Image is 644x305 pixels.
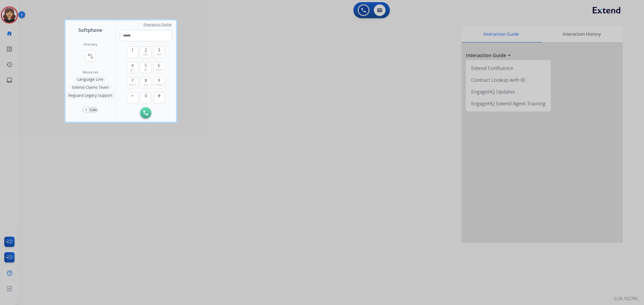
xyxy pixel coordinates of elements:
[140,92,151,103] button: 0
[90,107,97,112] p: Calls
[129,83,136,87] span: pqrs
[143,110,148,115] img: call-button
[143,52,148,57] span: abc
[130,68,135,72] span: ghi
[153,62,165,73] button: 6mno
[127,77,138,88] button: 7pqrs
[131,47,134,53] span: 1
[82,107,98,113] button: 0Calls
[140,62,151,73] button: 5jkl
[131,62,134,69] span: 4
[78,26,102,34] span: Softphone
[156,68,162,72] span: mno
[84,107,89,112] p: 0
[83,42,97,47] h2: Directory
[87,53,94,59] mat-icon: connect_without_contact
[131,92,134,99] span: +
[127,92,138,103] button: +
[127,47,138,58] button: 1
[66,92,115,99] button: Reguard Legacy Support
[145,47,147,53] span: 2
[144,83,148,87] span: tuv
[145,92,147,99] span: 0
[145,62,147,69] span: 5
[127,62,138,73] button: 4ghi
[140,77,151,88] button: 8tuv
[140,47,151,58] button: 2abc
[158,62,160,69] span: 6
[158,92,160,99] span: #
[75,76,106,83] button: Language Line
[158,77,160,84] span: 9
[158,47,160,53] span: 3
[145,77,147,84] span: 8
[153,92,165,103] button: #
[153,47,165,58] button: 3def
[144,68,147,72] span: jkl
[83,70,98,75] span: Resources
[131,77,134,84] span: 7
[69,84,111,91] button: Extend Claims Team
[614,295,639,302] p: 0.20.1027RC
[144,23,172,27] span: Emergency Dialing
[155,83,163,87] span: wxyz
[157,52,162,57] span: def
[153,77,165,88] button: 9wxyz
